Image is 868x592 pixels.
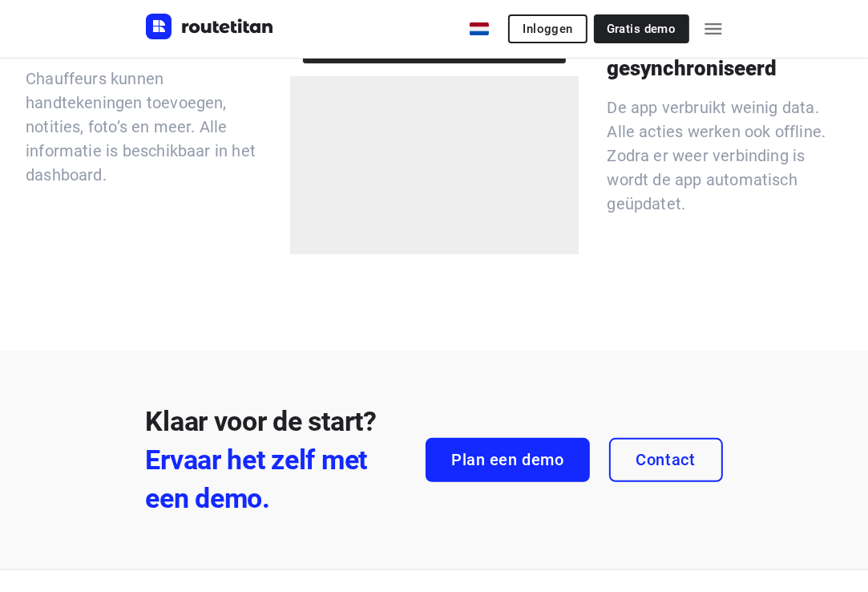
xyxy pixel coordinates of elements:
a: Routetitan [146,14,274,43]
span: Gratis demo [607,22,676,35]
span: Ervaar het zelf met een demo. [146,440,414,517]
a: Gratis demo [594,14,689,43]
p: De app verbruikt weinig data. Alle acties werken ook offline. Zodra er weer verbinding is wordt d... [608,95,843,216]
span: Inloggen [523,22,572,35]
span: Contact [636,451,696,469]
button: menu [697,13,729,45]
span: Plan een demo [451,451,563,469]
a: Contact [609,438,723,482]
img: Routetitan logo [146,14,274,39]
p: Chauffeurs kunnen handtekeningen toevoegen, notities, foto’s en meer. Alle informatie is beschikb... [26,67,261,187]
button: Inloggen [508,14,587,43]
b: Klaar voor de start? [146,405,414,517]
a: Plan een demo [426,438,589,482]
